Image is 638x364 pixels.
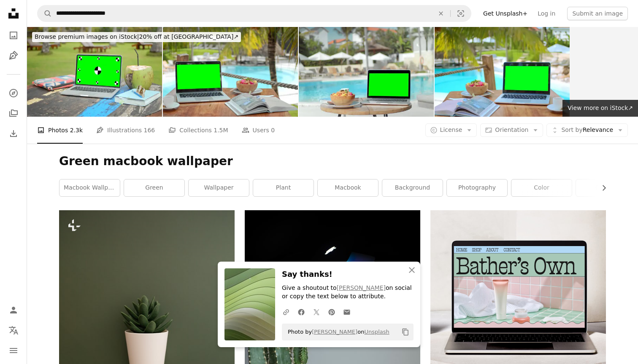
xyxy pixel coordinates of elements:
[440,126,462,133] span: License
[38,5,52,21] button: Search Unsplash
[124,179,184,196] a: green
[27,27,162,117] img: Static green screen mock up laptop. Macbook computer with chroma key backdrop.
[59,154,606,169] h1: Green macbook wallpaper
[189,179,249,196] a: wallpaper
[561,126,613,134] span: Relevance
[324,303,339,320] a: Share on Pinterest
[447,179,507,196] a: photography
[214,126,228,135] span: 1.5M
[309,303,324,320] a: Share on Twitter
[59,338,235,345] a: a cactus in a pot
[27,27,246,47] a: Browse premium images on iStock|20% off at [GEOGRAPHIC_DATA]↗
[451,5,471,21] button: Visual search
[364,329,389,335] a: Unsplash
[163,27,298,117] img: Croma key computer closeup. Green screen backdrop. Macbook laptop palm tree cafe
[435,27,570,117] img: Green screen backdrop. Macbook laptop at palm cafe. Croma key computer close up.
[495,126,528,133] span: Orientation
[294,303,309,320] a: Share on Facebook
[271,126,275,135] span: 0
[5,302,22,318] a: Log in / Sign up
[5,27,22,44] a: Photos
[596,179,606,196] button: scroll list to the right
[562,100,638,117] a: View more on iStock↗
[245,210,420,327] img: MacBook slightly close with turned on screen
[242,117,275,144] a: Users 0
[567,7,628,20] button: Submit an image
[337,284,386,291] a: [PERSON_NAME]
[5,125,22,142] a: Download History
[282,284,414,301] p: Give a shoutout to on social or copy the text below to attribute.
[432,5,450,21] button: Clear
[339,303,354,320] a: Share over email
[282,268,414,281] h3: Say thanks!
[318,179,378,196] a: macbook
[59,179,120,196] a: macbook wallpaper
[480,123,543,137] button: Orientation
[5,47,22,64] a: Illustrations
[284,325,389,339] span: Photo by on
[5,85,22,102] a: Explore
[425,123,477,137] button: License
[478,7,533,20] a: Get Unsplash+
[576,179,636,196] a: conifer
[144,126,155,135] span: 166
[168,117,228,144] a: Collections 1.5M
[32,32,241,42] div: 20% off at [GEOGRAPHIC_DATA] ↗
[5,342,22,359] button: Menu
[511,179,572,196] a: color
[382,179,443,196] a: background
[5,105,22,122] a: Collections
[561,126,582,133] span: Sort by
[37,5,471,22] form: Find visuals sitewide
[35,33,139,40] span: Browse premium images on iStock |
[546,123,628,137] button: Sort byRelevance
[312,329,357,335] a: [PERSON_NAME]
[96,117,155,144] a: Illustrations 166
[299,27,434,117] img: Green screen macbook display. Chroma key laptop near swim pool. Computer monitor
[253,179,314,196] a: plant
[398,325,413,339] button: Copy to clipboard
[533,7,560,20] a: Log in
[5,322,22,339] button: Language
[568,104,633,111] span: View more on iStock ↗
